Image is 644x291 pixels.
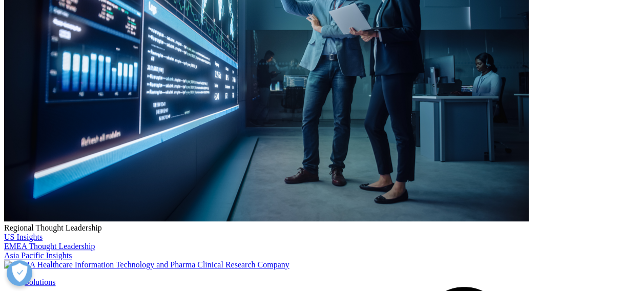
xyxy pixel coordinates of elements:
[4,251,72,260] a: Asia Pacific Insights
[4,223,640,233] div: Regional Thought Leadership
[25,278,55,286] a: Solutions
[4,260,289,269] img: IQVIA Healthcare Information Technology and Pharma Clinical Research Company
[4,242,95,251] a: EMEA Thought Leadership
[4,233,43,241] a: US Insights
[7,260,32,286] button: Abrir preferencias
